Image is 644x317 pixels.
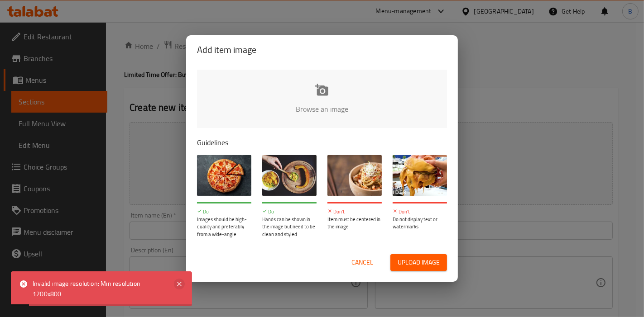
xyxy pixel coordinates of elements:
span: Cancel [351,257,373,268]
button: Cancel [348,254,377,271]
p: Guidelines [197,137,447,148]
div: Invalid image resolution: Min resolution 1200x800 [33,279,167,299]
span: Upload image [398,257,440,268]
p: Do not display text or watermarks [393,216,447,231]
p: Hands can be shown in the image but need to be clean and styled [262,216,317,238]
p: Don't [393,208,447,216]
p: Do [262,208,317,216]
img: guide-img-4@3x.jpg [393,155,447,196]
p: Do [197,208,251,216]
img: guide-img-3@3x.jpg [327,155,382,196]
img: guide-img-1@3x.jpg [197,155,251,196]
p: Don't [327,208,382,216]
p: Item must be centered in the image [327,216,382,231]
h2: Add item image [197,43,447,57]
img: guide-img-2@3x.jpg [262,155,317,196]
button: Upload image [390,254,447,271]
p: Images should be high-quality and preferably from a wide-angle [197,216,251,238]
